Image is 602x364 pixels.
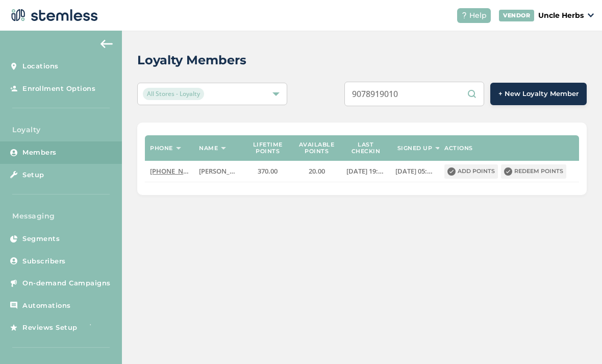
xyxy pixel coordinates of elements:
span: + New Loyalty Member [498,89,579,99]
p: Uncle Herbs [538,10,584,21]
span: Reviews Setup [22,323,78,333]
img: icon-help-white-03924b79.svg [461,12,467,18]
span: Subscribers [22,256,66,266]
span: Segments [22,234,60,244]
button: + New Loyalty Member [490,83,587,105]
span: Members [22,148,57,158]
span: Setup [22,170,44,180]
h2: Loyalty Members [137,51,246,69]
img: icon_down-arrow-small-66adaf34.svg [588,13,594,17]
span: Locations [22,61,59,71]
span: On-demand Campaigns [22,278,111,288]
img: glitter-stars-b7820f95.gif [85,318,106,338]
iframe: Chat Widget [551,315,602,364]
span: Automations [22,301,71,311]
input: Search [344,82,484,106]
img: logo-dark-0685b13c.svg [8,5,98,26]
img: icon-arrow-back-accent-c549486e.svg [101,40,113,48]
span: Enrollment Options [22,84,95,94]
span: Help [469,10,487,21]
span: All Stores - Loyalty [143,88,204,100]
div: VENDOR [499,10,534,21]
